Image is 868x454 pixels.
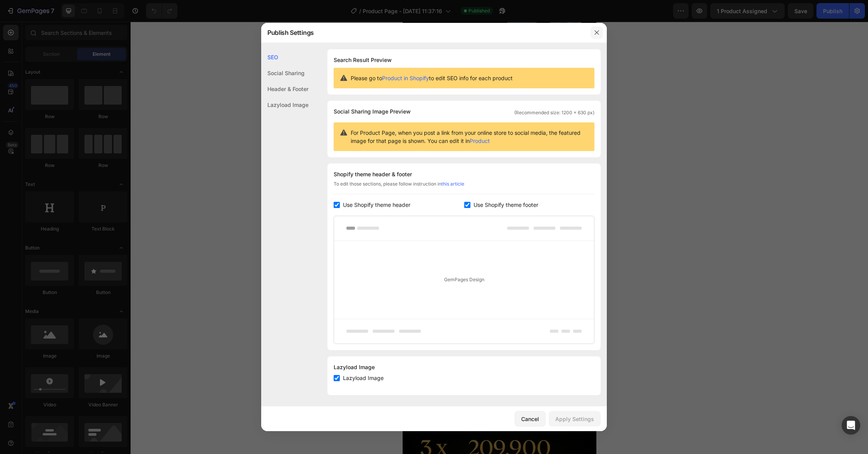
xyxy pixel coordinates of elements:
[441,181,464,187] a: this article
[351,129,588,145] span: For Product Page, when you post a link from your online store to social media, the featured image...
[343,373,384,383] span: Lazyload Image
[351,74,513,82] span: Please go to to edit SEO info for each product
[842,416,860,435] div: Open Intercom Messenger
[334,181,594,194] div: To edit those sections, please follow instruction in
[261,81,308,97] div: Header & Footer
[334,363,594,372] div: Lazyload Image
[334,170,594,179] div: Shopify theme header & footer
[474,200,538,210] span: Use Shopify theme footer
[514,109,594,116] span: (Recommended size: 1200 x 630 px)
[261,97,308,113] div: Lazyload Image
[549,411,601,426] button: Apply Settings
[261,49,308,65] div: SEO
[555,415,594,423] div: Apply Settings
[334,107,411,116] span: Social Sharing Image Preview
[334,241,594,319] div: GemPages Design
[343,200,410,210] span: Use Shopify theme header
[261,65,308,81] div: Social Sharing
[334,55,594,65] h1: Search Result Preview
[521,415,539,423] div: Cancel
[272,39,466,329] img: gempages_564567516001600677-4e50786c-5c8f-4d0d-aa22-2230ac66e426.jpg
[470,138,490,144] a: Product
[515,411,546,426] button: Cancel
[261,22,587,43] div: Publish Settings
[382,75,429,81] a: Product in Shopify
